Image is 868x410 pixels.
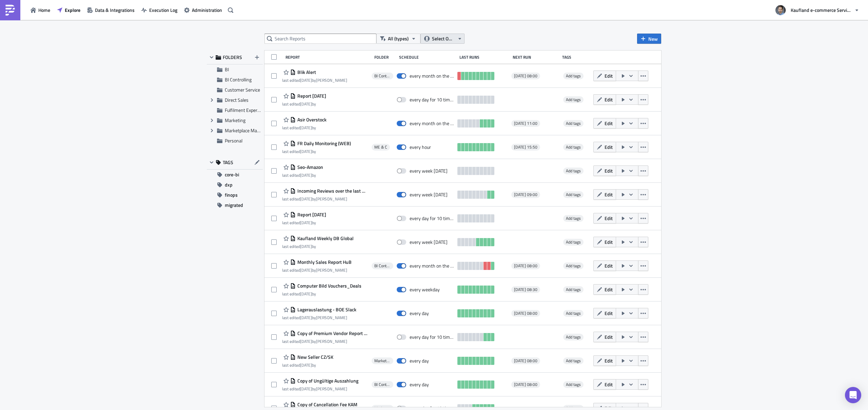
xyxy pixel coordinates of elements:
span: Seo-Amazon [296,164,323,170]
span: [DATE] 09:00 [514,192,537,197]
div: every day [410,382,429,388]
a: Explore [54,5,84,15]
time: 2025-08-15T10:10:51Z [300,148,312,155]
span: [DATE] 08:00 [514,382,537,387]
div: last edited by [282,244,354,249]
time: 2025-08-21T12:38:51Z [300,77,312,83]
button: Data & Integrations [84,5,138,15]
a: Administration [181,5,225,15]
button: finops [207,190,263,200]
time: 2025-08-12T10:16:04Z [300,172,312,178]
span: Blik Alert [296,69,316,75]
span: Personal [225,137,242,144]
time: 2025-07-23T10:06:47Z [300,338,312,345]
span: Marketplace Management [374,358,391,364]
span: Copy of Premium Vendor Report - Direct Sales [296,330,368,336]
button: Kaufland e-commerce Services GmbH & Co. KG [771,3,863,18]
div: Folder [374,55,396,60]
span: Customer Service [225,86,260,93]
div: last edited by [282,125,327,130]
span: Add tags [566,120,581,126]
span: Add tags [563,168,584,174]
button: Edit [593,189,616,200]
span: Select Owner [432,35,455,42]
button: migrated [207,200,263,210]
span: Edit [605,120,613,127]
div: Open Intercom Messenger [845,387,861,403]
div: Next Run [513,55,559,60]
div: every hour [410,144,431,150]
span: Add tags [563,310,584,317]
span: Add tags [566,381,581,388]
div: every day for 10 times [410,334,454,340]
span: Add tags [563,96,584,103]
span: Edit [605,96,613,103]
span: Add tags [566,262,581,269]
div: Tags [562,55,591,60]
span: Edit [605,262,613,269]
div: last edited by [282,173,323,178]
span: Report 2025-08-11 [296,212,326,218]
button: Edit [593,237,616,247]
button: dxp [207,180,263,190]
span: Edit [605,381,613,388]
time: 2025-08-04T07:57:52Z [300,267,312,273]
span: Edit [605,333,613,340]
span: BI Controlling [225,76,252,83]
time: 2025-07-10T13:57:29Z [300,314,312,321]
time: 2025-07-14T07:07:07Z [300,386,312,392]
span: Add tags [563,286,584,293]
div: last edited by [PERSON_NAME] [282,339,368,344]
span: TAGS [223,159,233,165]
span: [DATE] 08:00 [514,311,537,316]
span: BI Controlling [374,73,391,79]
span: Add tags [566,334,581,340]
span: Add tags [566,144,581,150]
span: Execution Log [149,6,177,14]
div: last edited by [PERSON_NAME] [282,78,347,83]
div: last edited by [282,149,351,154]
span: Add tags [563,73,584,79]
span: Edit [605,72,613,79]
span: BI [225,66,229,73]
div: every month on the 1st [410,263,454,269]
span: Copy of Ungültige Auszahlung [296,378,358,384]
div: every day [410,358,429,364]
button: Edit [593,142,616,152]
div: last edited by [PERSON_NAME] [282,268,352,273]
span: BI Controlling [374,263,391,269]
span: [DATE] 11:00 [514,121,537,126]
a: Execution Log [138,5,181,15]
span: Add tags [566,286,581,293]
span: Edit [605,286,613,293]
button: Edit [593,71,616,81]
span: Direct Sales [225,96,249,103]
span: Edit [605,215,613,222]
button: Edit [593,332,616,342]
span: Add tags [566,73,581,79]
button: Edit [593,260,616,271]
span: FOLDERS [223,54,242,60]
button: Edit [593,94,616,105]
span: Lagerauslastung - BOE Slack [296,307,356,313]
div: every week on Tuesday [410,239,448,245]
span: [DATE] 08:00 [514,263,537,269]
button: Home [27,5,54,15]
div: last edited by [282,220,326,225]
span: BI Controlling [374,382,391,387]
time: 2025-08-20T08:11:47Z [300,243,312,250]
span: Edit [605,357,613,364]
button: New [637,34,661,44]
span: Data & Integrations [95,6,135,14]
span: Add tags [563,262,584,269]
span: Add tags [563,191,584,198]
time: 2025-08-11T09:36:23Z [300,362,312,368]
span: Monthly Sales Report HuB [296,259,352,265]
span: New [648,35,658,42]
time: 2025-08-20T11:38:11Z [300,124,312,131]
div: every day for 10 times [410,215,454,221]
span: [DATE] 08:00 [514,73,537,79]
span: Edit [605,167,613,174]
span: migrated [225,200,243,210]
